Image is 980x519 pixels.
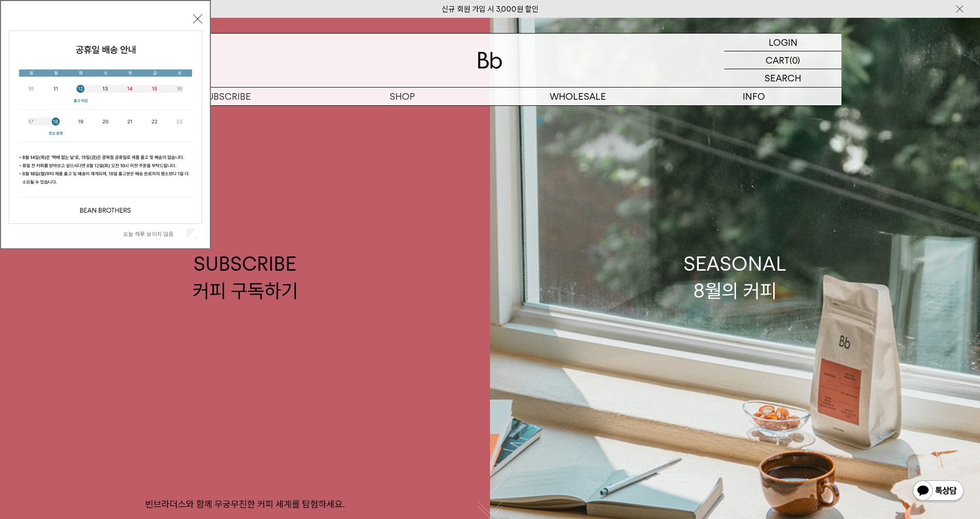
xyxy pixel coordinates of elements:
p: (0) [790,51,800,69]
p: INFO [666,88,841,105]
a: SUBSCRIBE [139,88,314,105]
a: CART (0) [724,51,841,69]
a: 신규 회원 가입 시 3,000원 할인 [442,5,538,14]
div: SUBSCRIBE 커피 구독하기 [193,250,298,304]
button: 닫기 [193,14,202,23]
p: CART [766,51,790,69]
a: LOGIN [724,34,841,51]
img: 로고 [478,52,502,69]
a: SHOP [314,88,490,105]
p: WHOLESALE [490,88,666,105]
p: SEARCH [765,69,801,87]
p: LOGIN [769,34,798,51]
div: SEASONAL 8월의 커피 [684,250,786,304]
img: cb63d4bbb2e6550c365f227fdc69b27f_113810.jpg [9,31,202,223]
img: 카카오톡 채널 1:1 채팅 버튼 [912,479,965,504]
label: 오늘 하루 보이지 않음 [123,230,185,238]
